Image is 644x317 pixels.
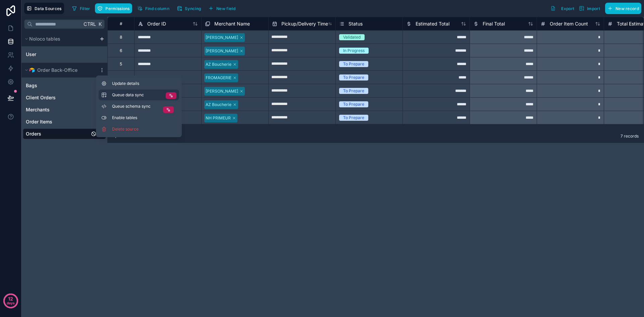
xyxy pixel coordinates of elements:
button: New record [605,3,641,14]
div: [PERSON_NAME] [206,88,238,94]
a: Orders [26,130,90,137]
div: 8 [120,35,122,40]
span: Merchants [26,106,50,113]
span: Enable tables [112,115,176,120]
span: Delete source [112,126,160,132]
span: 7 records [621,134,639,139]
div: In Progress [343,48,365,54]
div: 5 [120,61,122,67]
button: Enable tables [99,112,179,123]
img: Airtable Logo [29,67,35,73]
span: Syncing [185,6,201,11]
div: Bags [23,80,106,91]
div: Orders [23,128,106,139]
span: Pickup/Delivery Time [281,20,328,27]
button: Import [577,3,602,14]
span: Order ID [147,20,166,27]
span: New field [216,6,235,11]
div: [PERSON_NAME] [206,48,238,54]
span: Filter [80,6,90,11]
div: Client Orders [23,92,106,103]
div: 4 [120,75,122,80]
span: Order Back-Office [37,67,77,73]
div: User [23,49,106,60]
span: Find column [145,6,169,11]
div: FROMAGERIE [206,75,231,81]
div: # [113,21,129,26]
button: Airtable LogoOrder Back-Office [23,65,97,75]
button: Export [548,3,577,14]
p: days [7,298,15,308]
span: K [98,22,102,27]
button: Filter [69,3,93,13]
div: To Prepare [343,88,364,94]
a: Merchants [26,106,90,113]
div: AZ Boucherie [206,102,231,108]
a: Order Items [26,118,90,125]
button: Permissions [95,3,132,13]
span: Import [587,6,600,11]
a: Syncing [174,3,206,13]
span: Orders [26,130,41,137]
button: Syncing [174,3,203,13]
a: User [26,51,83,58]
div: [PERSON_NAME] [206,35,238,41]
span: Ctrl [83,20,97,28]
span: Noloco tables [29,36,60,42]
button: Queue schema sync [99,101,179,112]
div: To Prepare [343,61,364,67]
span: Permissions [105,6,129,11]
div: Merchants [23,104,106,115]
span: User [26,51,36,58]
a: Bags [26,82,90,89]
span: Order Item Count [550,20,588,27]
button: Noloco tables [23,34,97,44]
a: Client Orders [26,94,90,101]
span: New record [615,6,639,11]
div: To Prepare [343,101,364,107]
span: Order Items [26,118,52,125]
div: To Prepare [343,74,364,81]
div: 6 [120,48,122,53]
span: Update details [112,81,176,86]
button: Delete source [99,124,179,135]
span: Final Total [483,20,505,27]
span: Bags [26,82,37,89]
button: Update details [99,78,179,89]
a: Permissions [95,3,135,13]
button: Find column [135,3,172,13]
div: Order Items [23,116,106,127]
span: Export [561,6,574,11]
p: 12 [8,296,13,302]
button: Queue data sync [99,90,179,100]
span: Merchant Name [214,20,250,27]
span: Queue data sync [112,92,160,98]
a: New record [602,3,641,14]
span: Data Sources [35,6,62,11]
button: New field [206,3,238,13]
div: NH PRIMEUR [206,115,231,121]
span: Estimated Total [416,20,449,27]
span: Queue schema sync [112,104,160,109]
div: AZ Boucherie [206,61,231,67]
button: Data Sources [24,3,64,14]
span: Client Orders [26,94,56,101]
span: Status [348,20,363,27]
div: To Prepare [343,115,364,121]
div: Validated [343,34,361,40]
